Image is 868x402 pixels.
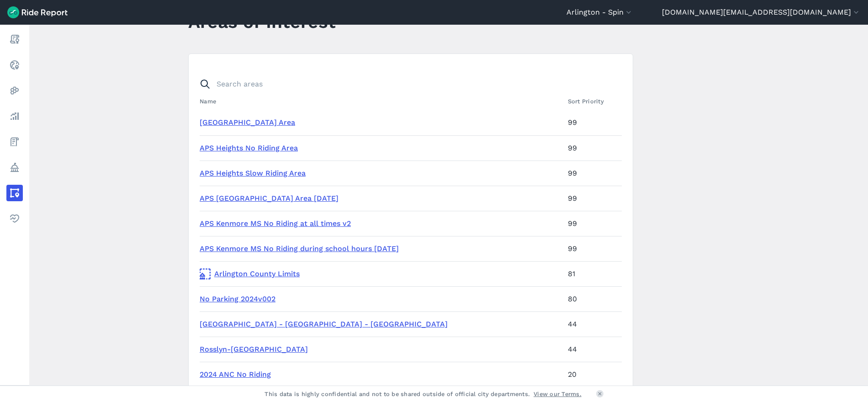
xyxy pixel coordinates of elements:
a: 2024 ANC No Riding [200,370,271,379]
input: Search areas [194,76,616,92]
th: Sort Priority [564,92,622,110]
a: Areas [6,185,23,201]
a: Analyze [6,108,23,124]
img: Ride Report [7,6,68,18]
td: 99 [564,110,622,135]
a: No Parking 2024v002 [200,295,275,303]
a: Realtime [6,57,23,73]
td: 99 [564,236,622,261]
td: 81 [564,261,622,286]
a: View our Terms. [534,390,582,398]
th: Name [200,92,564,110]
a: Health [6,210,23,227]
a: Report [6,31,23,48]
td: 99 [564,161,622,186]
td: 44 [564,311,622,337]
td: 44 [564,337,622,362]
td: 80 [564,286,622,311]
a: APS Heights No Riding Area [200,144,298,152]
a: Fees [6,134,23,150]
td: 99 [564,186,622,211]
a: Arlington County Limits [200,268,561,279]
a: [GEOGRAPHIC_DATA] - [GEOGRAPHIC_DATA] - [GEOGRAPHIC_DATA] [200,320,448,328]
a: APS Kenmore MS No Riding during school hours [DATE] [200,244,399,253]
a: APS Kenmore MS No Riding at all times v2 [200,219,351,228]
a: APS [GEOGRAPHIC_DATA] Area [DATE] [200,194,339,203]
a: APS Heights Slow Riding Area [200,169,306,177]
button: Arlington - Spin [566,7,633,18]
a: Rosslyn-[GEOGRAPHIC_DATA] [200,345,308,354]
a: Policy [6,159,23,176]
button: [DOMAIN_NAME][EMAIL_ADDRESS][DOMAIN_NAME] [662,7,861,18]
td: 99 [564,135,622,161]
a: Heatmaps [6,82,23,99]
td: 99 [564,211,622,236]
a: [GEOGRAPHIC_DATA] Area [200,118,295,127]
td: 20 [564,362,622,387]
